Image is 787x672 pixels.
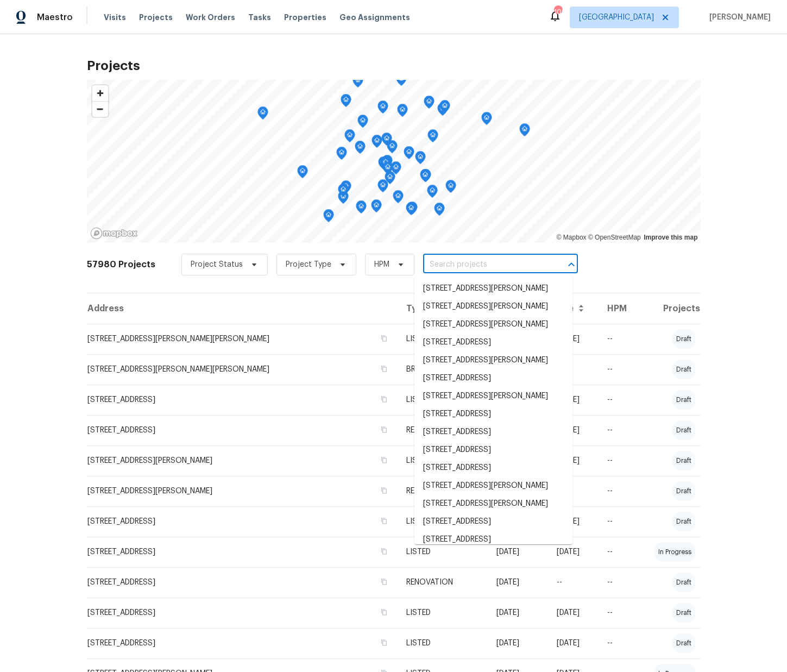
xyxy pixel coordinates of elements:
[87,476,398,506] td: [STREET_ADDRESS][PERSON_NAME]
[548,537,599,567] td: [DATE]
[92,85,108,101] span: Zoom in
[341,94,351,111] div: Map marker
[672,329,696,349] div: draft
[672,512,696,531] div: draft
[377,179,388,196] div: Map marker
[439,100,450,117] div: Map marker
[382,155,393,172] div: Map marker
[599,293,639,324] th: HPM
[672,390,696,410] div: draft
[599,476,639,506] td: --
[398,415,488,445] td: RENOVATION
[381,133,392,149] div: Map marker
[423,256,547,273] input: Search projects
[548,445,599,476] td: [DATE]
[391,161,401,178] div: Map marker
[414,495,572,513] li: [STREET_ADDRESS][PERSON_NAME]
[548,354,599,385] td: --
[406,202,417,219] div: Map marker
[379,547,389,556] button: Copy Address
[672,573,696,592] div: draft
[382,161,393,178] div: Map marker
[414,477,572,495] li: [STREET_ADDRESS][PERSON_NAME]
[37,12,73,23] span: Maestro
[654,542,696,562] div: in progress
[344,129,355,146] div: Map marker
[191,259,243,270] span: Project Status
[379,486,389,495] button: Copy Address
[398,476,488,506] td: RENOVATION
[398,567,488,598] td: RENOVATION
[357,115,368,131] div: Map marker
[87,567,398,598] td: [STREET_ADDRESS]
[548,567,599,598] td: --
[414,441,572,459] li: [STREET_ADDRESS]
[420,169,431,186] div: Map marker
[87,293,398,324] th: Address
[90,227,138,240] a: Mapbox homepage
[672,603,696,623] div: draft
[286,259,331,270] span: Project Type
[427,129,438,146] div: Map marker
[87,537,398,567] td: [STREET_ADDRESS]
[414,405,572,423] li: [STREET_ADDRESS]
[488,628,548,658] td: [DATE]
[139,12,173,23] span: Projects
[379,394,389,404] button: Copy Address
[379,425,389,435] button: Copy Address
[599,506,639,537] td: --
[599,445,639,476] td: --
[599,324,639,354] td: --
[644,234,697,241] a: Improve this map
[87,506,398,537] td: [STREET_ADDRESS]
[599,354,639,385] td: --
[415,151,426,168] div: Map marker
[599,628,639,658] td: --
[371,199,382,216] div: Map marker
[378,156,389,173] div: Map marker
[414,531,572,549] li: [STREET_ADDRESS]
[519,123,530,140] div: Map marker
[338,184,349,200] div: Map marker
[445,180,456,197] div: Map marker
[336,147,347,164] div: Map marker
[379,577,389,587] button: Copy Address
[434,203,445,219] div: Map marker
[380,156,391,173] div: Map marker
[398,354,488,385] td: BRN
[92,101,108,117] button: Zoom out
[398,628,488,658] td: LISTED
[257,106,268,123] div: Map marker
[548,628,599,658] td: [DATE]
[424,96,435,112] div: Map marker
[564,257,579,272] button: Close
[398,385,488,415] td: LISTED
[414,513,572,531] li: [STREET_ADDRESS]
[374,259,389,270] span: HPM
[387,140,398,157] div: Map marker
[548,598,599,628] td: [DATE]
[488,537,548,567] td: [DATE]
[599,415,639,445] td: --
[672,481,696,501] div: draft
[379,607,389,617] button: Copy Address
[87,324,398,354] td: [STREET_ADDRESS][PERSON_NAME][PERSON_NAME]
[379,334,389,343] button: Copy Address
[87,598,398,628] td: [STREET_ADDRESS]
[599,567,639,598] td: --
[398,506,488,537] td: LISTED
[398,324,488,354] td: LISTED
[414,423,572,441] li: [STREET_ADDRESS]
[339,12,410,23] span: Geo Assignments
[414,280,572,298] li: [STREET_ADDRESS][PERSON_NAME]
[398,293,488,324] th: Type
[672,451,696,470] div: draft
[705,12,771,23] span: [PERSON_NAME]
[87,80,701,243] canvas: Map
[420,169,431,186] div: Map marker
[407,202,418,218] div: Map marker
[488,598,548,628] td: [DATE]
[398,445,488,476] td: LISTED
[323,209,334,226] div: Map marker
